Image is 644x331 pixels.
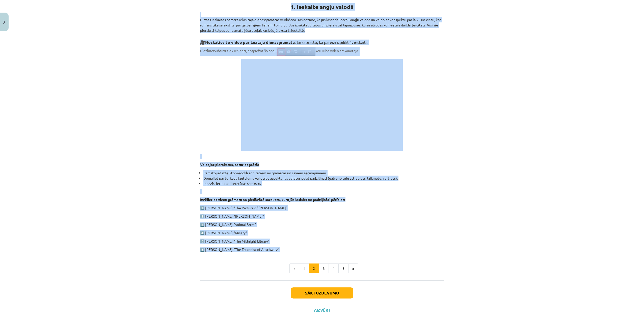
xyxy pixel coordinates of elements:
strong: Veidojot pierakstus, paturiet prātā: [200,162,259,167]
button: « [289,263,299,274]
li: Iepazīstieties ar literatūras sarakstu. [203,181,444,186]
strong: Piezīme: [200,48,214,53]
img: icon-close-lesson-0947bae3869378f0d4975bcd49f059093ad1ed9edebbc8119c70593378902aed.svg [3,21,5,24]
button: 3 [319,263,329,274]
button: 1 [299,263,309,274]
p: 5️⃣ [PERSON_NAME] “The Midnight Library” [200,239,444,244]
h3: 🎥 , lai saprastu, kā pareizi izpildīt 1. ieskaiti. [200,36,444,45]
li: Pamatojiet izteikto viedokli ar citātiem no grāmatas un saviem secinājumiem. [203,170,444,176]
p: 3️⃣ [PERSON_NAME] “Animal Farm” [200,222,444,227]
li: Domājiet par to, kādu jautājumu vai darba aspektu jūs vēlētos pētīt padziļināti (galveno tēlu att... [203,176,444,181]
button: Sākt uzdevumu [291,287,353,299]
strong: Izvēlieties vienu grāmatu no piedāvātā saraksta, kuru jūs lasīsiet un padziļināti pētīsiet: [200,197,345,202]
p: 2️⃣ [PERSON_NAME] “[PERSON_NAME]” [200,214,444,219]
button: 4 [329,263,339,274]
p: 1️⃣ [PERSON_NAME] “The Picture of [PERSON_NAME]” [200,205,444,211]
strong: Noskaties šo video par lasītāja dienasgrāmatu [205,40,295,45]
strong: 1. ieskaite angļu valodā [291,3,354,11]
p: 6️⃣ [PERSON_NAME] “The Tattooist of Auschwitz” [200,247,444,252]
button: 2 [309,263,319,274]
p: Pirmās ieskaites pamatā ir lasītāja dienasgrāmatas veidošana. Tas nozīmē, ka jūs lasāt daiļdarbu ... [200,12,444,33]
span: Subtitri tiek ieslēgti, nospiežot šo pogu YouTube video atskaņotājā. [200,48,359,53]
button: Aizvērt [312,308,332,313]
nav: Page navigation example [200,263,444,274]
p: 4️⃣ [PERSON_NAME] “Misery” [200,230,444,236]
button: » [348,263,358,274]
button: 5 [338,263,348,274]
